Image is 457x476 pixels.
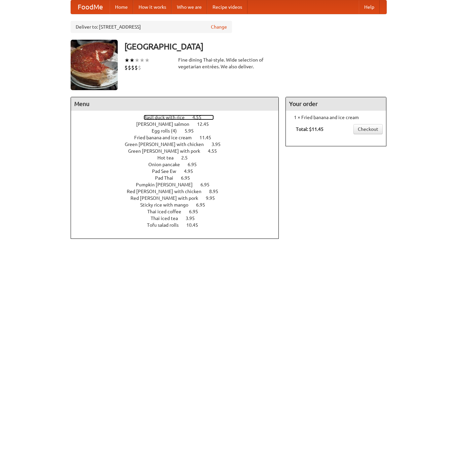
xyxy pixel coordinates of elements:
a: Hot tea 2.5 [157,155,200,160]
span: 3.95 [186,216,201,221]
a: Change [211,24,227,30]
a: Checkout [353,124,383,134]
span: Onion pancake [148,162,187,167]
a: Pad See Ew 4.95 [152,169,205,174]
div: Deliver to: [STREET_ADDRESS] [71,21,232,33]
span: Pad Thai [155,175,180,181]
li: ★ [135,57,140,64]
span: 2.5 [181,155,194,160]
a: FoodMe [71,0,110,14]
a: Home [110,0,133,14]
span: 11.45 [199,135,218,140]
div: Fine dining Thai-style. Wide selection of vegetarian entrées. We also deliver. [178,57,279,70]
span: 6.95 [181,175,197,181]
li: $ [138,64,141,71]
li: 1 × Fried banana and ice cream [289,114,383,121]
span: 4.55 [208,148,224,154]
img: angular.jpg [71,40,118,90]
span: Pumpkin [PERSON_NAME] [136,182,199,187]
a: Egg rolls (4) 5.95 [152,128,206,134]
span: Tofu salad rolls [147,222,185,228]
a: Help [359,0,380,14]
a: Recipe videos [207,0,247,14]
li: ★ [145,57,150,64]
a: Pumpkin [PERSON_NAME] 6.95 [136,182,222,187]
span: 6.95 [200,182,216,187]
span: [PERSON_NAME] salmon [136,121,196,127]
a: Red [PERSON_NAME] with chicken 8.95 [127,189,231,194]
span: Red [PERSON_NAME] with pork [130,195,205,201]
h4: Menu [71,97,279,111]
a: Green [PERSON_NAME] with pork 4.55 [128,148,229,154]
a: Green [PERSON_NAME] with chicken 3.95 [125,142,233,147]
a: Sticky rice with mango 6.95 [140,202,218,208]
span: Thai iced coffee [147,209,188,214]
a: Fried banana and ice cream 11.45 [134,135,224,140]
span: 4.55 [192,115,208,120]
li: ★ [129,57,135,64]
a: Onion pancake 6.95 [148,162,209,167]
span: Thai iced tea [151,216,185,221]
h3: [GEOGRAPHIC_DATA] [124,40,387,53]
span: Hot tea [157,155,180,160]
a: [PERSON_NAME] salmon 12.45 [136,121,221,127]
a: Basil duck with rice 4.55 [144,115,214,120]
span: 3.95 [212,142,227,147]
span: 6.95 [189,209,205,214]
li: $ [124,64,128,71]
span: 8.95 [209,189,225,194]
span: Red [PERSON_NAME] with chicken [127,189,208,194]
span: 6.95 [196,202,212,208]
span: 5.95 [185,128,200,134]
span: Egg rolls (4) [152,128,184,134]
span: Sticky rice with mango [140,202,195,208]
a: Red [PERSON_NAME] with pork 9.95 [130,195,227,201]
span: Green [PERSON_NAME] with chicken [125,142,211,147]
a: Who we are [172,0,207,14]
h4: Your order [286,97,386,111]
span: 6.95 [188,162,203,167]
a: How it works [133,0,172,14]
span: 12.45 [197,121,216,127]
span: Fried banana and ice cream [134,135,198,140]
span: Green [PERSON_NAME] with pork [128,148,207,154]
a: Tofu salad rolls 10.45 [147,222,211,228]
a: Pad Thai 6.95 [155,175,202,181]
span: 4.95 [184,169,200,174]
li: $ [135,64,138,71]
a: Thai iced tea 3.95 [151,216,207,221]
li: $ [128,64,131,71]
span: Basil duck with rice [144,115,191,120]
a: Thai iced coffee 6.95 [147,209,211,214]
li: ★ [124,57,129,64]
li: $ [131,64,135,71]
span: 9.95 [206,195,222,201]
b: Total: $11.45 [296,126,323,132]
span: Pad See Ew [152,169,183,174]
li: ★ [140,57,145,64]
span: 10.45 [186,222,205,228]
